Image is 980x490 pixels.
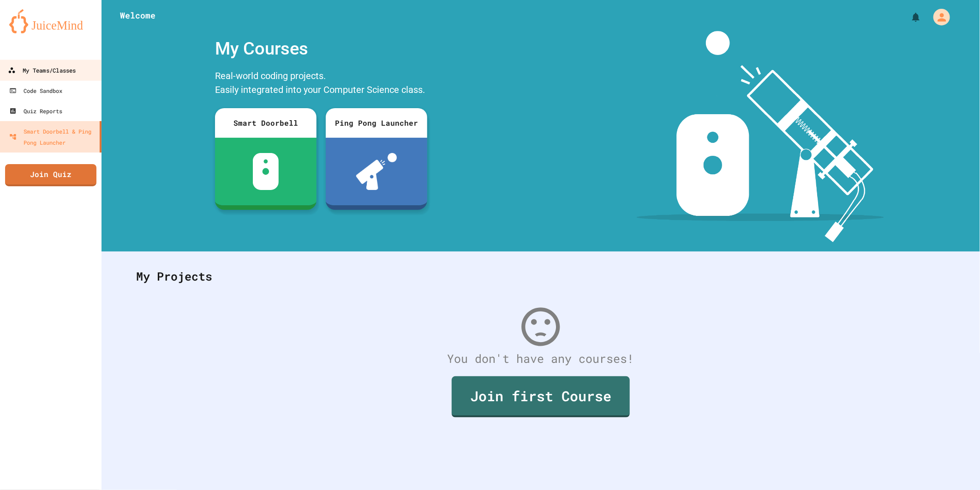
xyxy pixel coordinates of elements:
[637,31,884,242] img: banner-image-my-projects.png
[9,105,62,116] div: Quiz Reports
[210,31,432,67] div: My Courses
[215,108,317,138] div: Smart Doorbell
[893,9,924,25] div: My Notifications
[127,258,955,294] div: My Projects
[924,6,952,28] div: My Account
[5,164,96,186] a: Join Quiz
[9,9,92,33] img: logo-orange.svg
[9,126,96,148] div: Smart Doorbell & Ping Pong Launcher
[452,376,630,417] a: Join first Course
[8,65,76,76] div: My Teams/Classes
[210,67,432,101] div: Real-world coding projects. Easily integrated into your Computer Science class.
[326,108,427,138] div: Ping Pong Launcher
[356,153,397,190] img: ppl-with-ball.png
[253,153,279,190] img: sdb-white.svg
[9,85,62,96] div: Code Sandbox
[127,350,955,367] div: You don't have any courses!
